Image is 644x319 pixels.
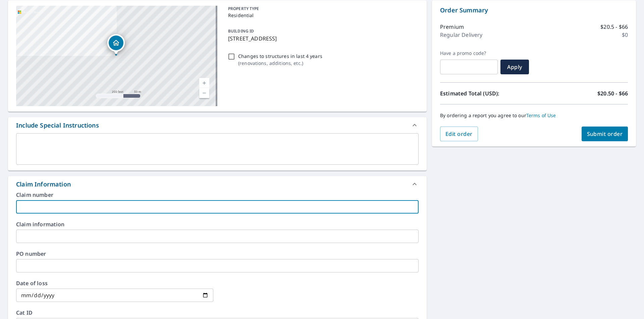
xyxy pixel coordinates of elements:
p: ( renovations, additions, etc. ) [238,60,322,67]
p: Premium [440,23,464,31]
p: Regular Delivery [440,31,482,39]
label: Cat ID [16,310,419,315]
a: Current Level 17, Zoom Out [199,88,209,98]
p: BUILDING ID [228,28,254,34]
p: PROPERTY TYPE [228,6,416,12]
label: Claim number [16,192,419,197]
p: By ordering a report you agree to our [440,112,628,118]
button: Apply [500,60,529,74]
p: Changes to structures in last 4 years [238,53,322,60]
span: Edit order [445,130,473,138]
div: Include Special Instructions [8,117,427,133]
div: Claim Information [16,180,71,189]
div: Dropped pin, building 1, Residential property, 2701 N Xenophon Ave Tulsa, OK 74127 [107,34,125,55]
p: $20.5 - $66 [600,23,628,31]
label: Have a promo code? [440,50,498,56]
span: Submit order [587,130,623,138]
p: Residential [228,12,416,19]
a: Current Level 17, Zoom In [199,78,209,88]
button: Edit order [440,127,478,141]
p: [STREET_ADDRESS] [228,34,416,43]
label: PO number [16,251,419,256]
div: Include Special Instructions [16,121,99,130]
label: Claim information [16,222,419,227]
p: Estimated Total (USD): [440,89,534,97]
p: $0 [622,31,628,39]
div: Claim Information [8,176,427,192]
p: $20.50 - $66 [597,89,628,97]
a: Terms of Use [526,112,556,118]
label: Date of loss [16,281,213,286]
p: Order Summary [440,6,628,15]
span: Apply [506,63,524,71]
button: Submit order [582,127,628,141]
